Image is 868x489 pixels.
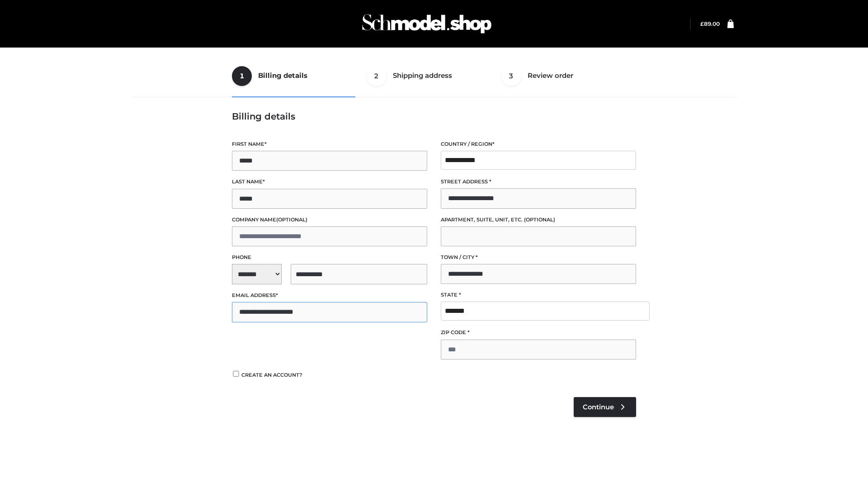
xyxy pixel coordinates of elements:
a: £89.00 [700,20,720,27]
label: Country / Region [441,140,636,149]
span: £ [700,20,704,27]
label: State [441,291,636,299]
label: Town / City [441,253,636,262]
label: Email address [232,291,427,300]
label: First name [232,140,427,149]
span: (optional) [524,216,555,223]
a: Continue [574,397,636,417]
span: Create an account? [241,372,302,378]
span: (optional) [276,216,307,223]
label: ZIP Code [441,328,636,337]
label: Street address [441,177,636,186]
img: Schmodel Admin 964 [359,6,495,42]
h3: Billing details [232,111,636,122]
label: Phone [232,253,427,262]
bdi: 89.00 [700,20,720,27]
label: Apartment, suite, unit, etc. [441,216,636,224]
label: Last name [232,177,427,186]
input: Create an account? [232,371,240,377]
span: Continue [583,403,614,411]
label: Company name [232,216,427,224]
